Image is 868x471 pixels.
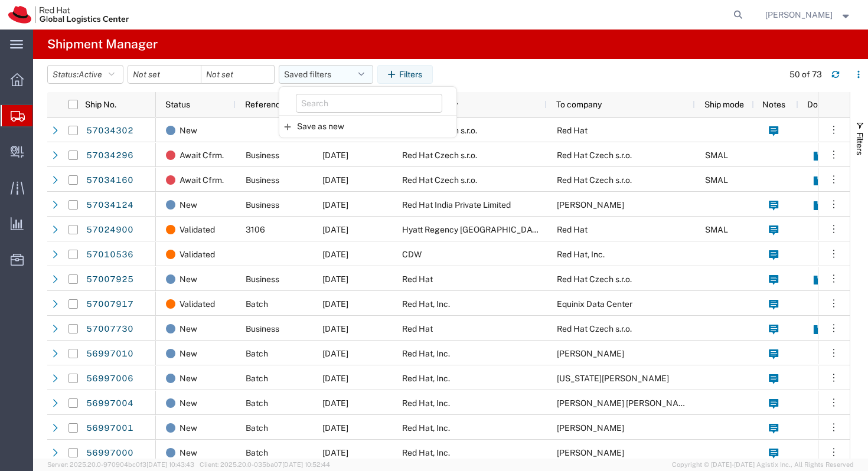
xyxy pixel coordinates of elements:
span: Batch [246,423,268,433]
span: Filters [855,132,864,155]
span: SMAL [705,151,728,160]
span: Red Hat India Private Limited [402,200,511,210]
a: 57007917 [86,295,134,314]
span: Equinix Data Center [557,299,632,309]
span: 10/01/2025 [322,448,348,457]
span: [DATE] 10:52:44 [282,461,330,468]
span: Copyright © [DATE]-[DATE] Agistix Inc., All Rights Reserved [672,460,854,470]
span: Red Hat, Inc. [402,374,450,383]
input: Not set [201,66,274,83]
span: Ship mode [704,100,744,109]
span: New [180,366,197,391]
span: New [180,118,197,143]
span: Red Hat Czech s.r.o. [557,151,632,160]
span: Red Hat, Inc. [402,398,450,408]
span: Red Hat, Inc. [402,448,450,457]
span: To company [556,100,602,109]
span: Await Cfrm. [180,168,224,192]
span: 10/03/2025 [322,225,348,234]
span: Red Hat Czech s.r.o. [557,175,632,185]
span: CDW [402,250,422,259]
span: Vitoria Alencar [765,8,833,21]
a: 57007730 [86,320,134,339]
span: Red Hat, Inc. [402,299,450,309]
a: 57034302 [86,122,134,140]
span: 10/02/2025 [322,250,348,259]
span: New [180,267,197,292]
span: Reference [245,100,285,109]
span: Active [79,70,102,79]
span: Red Hat Czech s.r.o. [402,175,477,185]
span: New [180,391,197,416]
a: 57024900 [86,221,134,240]
button: Saved filters [279,65,373,84]
span: Red Hat Czech s.r.o. [557,324,632,333]
span: Red Hat [402,324,433,333]
input: Search [296,94,442,113]
span: New [180,316,197,341]
span: Red Hat Czech s.r.o. [557,274,632,284]
button: [PERSON_NAME] [765,8,852,22]
span: 10/01/2025 [322,398,348,408]
span: Red Hat [557,126,588,135]
a: 57034160 [86,171,134,190]
a: 56997001 [86,419,134,438]
span: [DATE] 10:43:43 [146,461,194,468]
span: New [180,416,197,440]
button: Filters [377,65,433,84]
div: 50 of 73 [789,68,822,81]
button: Status:Active [47,65,123,84]
a: 57010536 [86,246,134,264]
span: 10/06/2025 [322,151,348,160]
span: Khushboo Bhargava [557,200,624,210]
span: 10/06/2025 [322,200,348,210]
img: logo [8,6,129,24]
a: 56997010 [86,345,134,364]
span: Await Cfrm. [180,143,224,168]
span: Red Hat, Inc. [557,250,605,259]
a: 56997006 [86,369,134,388]
span: 10/01/2025 [322,374,348,383]
span: Virginia Miguez [557,374,669,383]
a: 57034296 [86,146,134,165]
span: Business [246,324,279,333]
span: Docs [807,100,827,109]
span: Angelo Gabrieli [557,423,624,433]
span: Batch [246,398,268,408]
span: Red Hat [402,274,433,284]
span: 10/06/2025 [322,175,348,185]
span: Notes [762,100,785,109]
span: Red Hat, Inc. [402,423,450,433]
a: 56997000 [86,444,134,463]
span: Business [246,274,279,284]
span: 10/06/2025 [322,299,348,309]
span: Red Hat [557,225,588,234]
span: Eva Stenson [557,349,624,358]
span: Business [246,200,279,210]
span: New [180,192,197,217]
span: 10/01/2025 [322,423,348,433]
span: SMAL [705,175,728,185]
span: Batch [246,374,268,383]
span: 10/09/2025 [322,324,348,333]
a: 57034124 [86,196,134,215]
span: Validated [180,292,215,316]
span: 10/01/2025 [322,349,348,358]
span: Antonio Smiraglia [557,448,624,457]
span: New [180,440,197,465]
span: SMAL [705,225,728,234]
span: Validated [180,217,215,242]
span: Mikel Sanchez Herrero [557,398,693,408]
h4: Shipment Manager [47,30,158,59]
span: Red Hat, Inc. [402,349,450,358]
a: 56997004 [86,394,134,413]
span: Batch [246,349,268,358]
span: New [180,341,197,366]
span: Client: 2025.20.0-035ba07 [200,461,330,468]
span: Business [246,151,279,160]
span: Ship No. [85,100,116,109]
a: 57007925 [86,270,134,289]
span: Hyatt Regency Huntington Beach [402,225,544,234]
span: Validated [180,242,215,267]
span: Red Hat Czech s.r.o. [402,151,477,160]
